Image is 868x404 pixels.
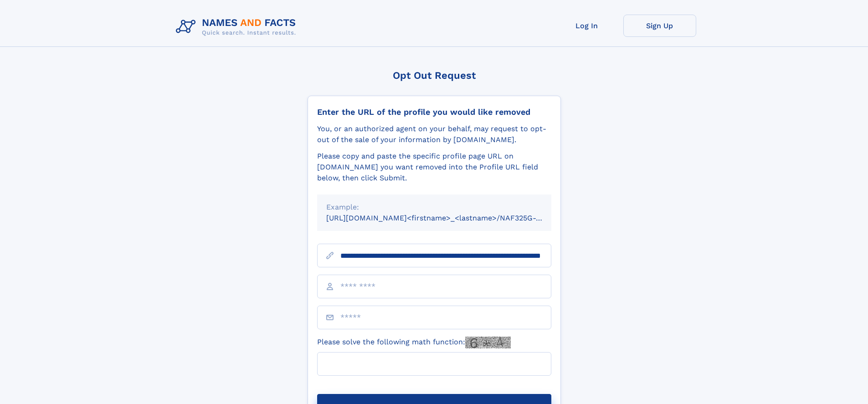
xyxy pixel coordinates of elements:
[326,214,569,222] small: [URL][DOMAIN_NAME]<firstname>_<lastname>/NAF325G-xxxxxxxx
[317,107,551,117] div: Enter the URL of the profile you would like removed
[317,337,511,348] label: Please solve the following math function:
[550,15,623,37] a: Log In
[172,15,303,39] img: Logo Names and Facts
[326,202,542,213] div: Example:
[317,123,551,145] div: You, or an authorized agent on your behalf, may request to opt-out of the sale of your informatio...
[623,15,696,37] a: Sign Up
[317,151,551,184] div: Please copy and paste the specific profile page URL on [DOMAIN_NAME] you want removed into the Pr...
[308,70,561,81] div: Opt Out Request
